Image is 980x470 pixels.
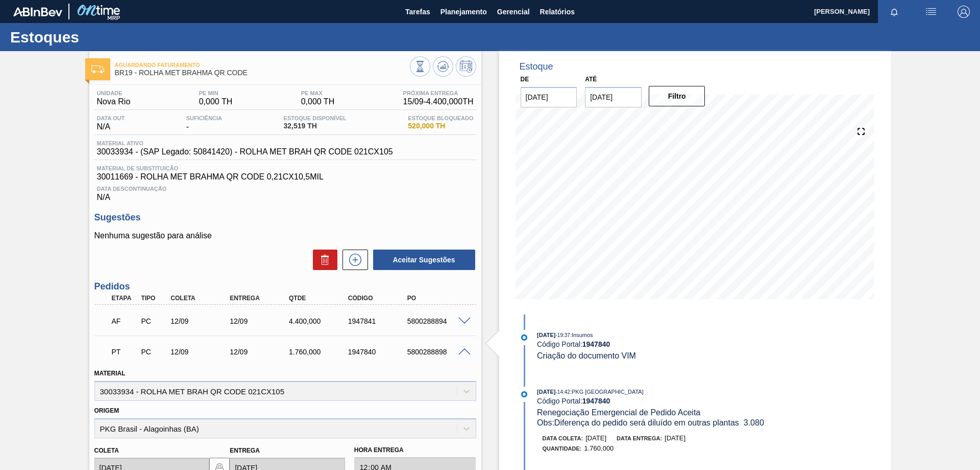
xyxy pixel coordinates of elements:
[94,231,476,240] p: Nenhuma sugestão para análise
[91,65,104,73] img: Ícone
[403,90,474,96] span: Próxima Entrega
[94,370,126,377] label: Material
[109,341,140,363] div: Pedido em Trânsito
[354,443,476,458] label: Hora Entrega
[109,295,140,302] div: Etapa
[925,6,937,18] img: userActions
[227,348,293,356] div: 12/09/2025
[405,6,430,18] span: Tarefas
[286,295,353,302] div: Qtde
[585,76,597,83] label: Até
[537,332,555,338] span: [DATE]
[497,6,530,18] span: Gerencial
[301,90,335,96] span: PE MAX
[537,351,636,360] span: Criação do documento VIM
[97,186,474,192] span: Data Descontinuação
[97,165,474,171] span: Material de Substituição
[94,281,476,292] h3: Pedidos
[537,408,700,417] span: Renegociação Emergencial de Pedido Aceita
[582,397,610,405] strong: 1947840
[112,317,137,325] p: AF
[168,348,234,356] div: 12/09/2025
[286,317,353,325] div: 4.400,000
[168,295,234,302] div: Coleta
[230,447,260,454] label: Entrega
[878,5,911,19] button: Notificações
[456,56,476,77] button: Programar Estoque
[405,317,471,325] div: 5800288894
[521,76,529,83] label: De
[168,317,234,325] div: 12/09/2025
[540,6,575,18] span: Relatórios
[115,62,410,68] span: Aguardando Faturamento
[665,434,685,442] span: [DATE]
[585,434,606,442] span: [DATE]
[186,115,222,121] span: Suficiência
[337,250,368,270] div: Nova sugestão
[543,435,583,441] span: Data coleta:
[94,212,476,223] h3: Sugestões
[537,418,764,427] span: Obs: Diferença do pedido será diluído em outras plantas 3.080
[570,332,593,338] span: : Insumos
[94,407,119,414] label: Origem
[537,397,779,405] div: Código Portal:
[227,295,293,302] div: Entrega
[537,389,555,395] span: [DATE]
[537,340,779,348] div: Código Portal:
[138,317,169,325] div: Pedido de Compra
[585,87,642,107] input: dd/mm/yyyy
[97,90,131,96] span: Unidade
[582,340,610,348] strong: 1947840
[649,86,705,106] button: Filtro
[346,348,412,356] div: 1947840
[584,444,614,452] span: 1.760,000
[346,295,412,302] div: Código
[284,122,347,130] span: 32,519 TH
[112,348,137,356] p: PT
[97,172,474,182] span: 30011669 - ROLHA MET BRAHMA QR CODE 0,21CX10,5MIL
[346,317,412,325] div: 1947841
[408,122,473,130] span: 520,000 TH
[94,447,119,454] label: Coleta
[199,97,233,106] span: 0,000 TH
[138,295,169,302] div: Tipo
[284,115,347,121] span: Estoque Disponível
[958,6,970,18] img: Logout
[286,348,353,356] div: 1.760,000
[184,115,225,131] div: -
[556,389,570,395] span: - 14:42
[138,348,169,356] div: Pedido de Compra
[10,31,191,43] h1: Estoques
[405,295,471,302] div: PO
[109,310,140,332] div: Aguardando Faturamento
[433,56,453,77] button: Atualizar Gráfico
[543,445,582,452] span: Quantidade :
[97,147,393,156] span: 30033934 - (SAP Legado: 50841420) - ROLHA MET BRAH QR CODE 021CX105
[408,115,473,121] span: Estoque Bloqueado
[521,334,527,341] img: atual
[521,87,577,107] input: dd/mm/yyyy
[97,140,393,146] span: Material ativo
[440,6,487,18] span: Planejamento
[94,182,476,202] div: N/A
[97,115,125,121] span: Data out
[94,115,128,131] div: N/A
[373,250,475,270] button: Aceitar Sugestões
[403,97,474,106] span: 15/09 - 4.400,000 TH
[410,56,430,77] button: Visão Geral dos Estoques
[368,249,476,271] div: Aceitar Sugestões
[97,97,131,106] span: Nova Rio
[617,435,662,441] span: Data entrega:
[405,348,471,356] div: 5800288898
[115,69,410,77] span: BR19 - ROLHA MET BRAHMA QR CODE
[521,391,527,397] img: atual
[308,250,337,270] div: Excluir Sugestões
[570,389,644,395] span: : PKG [GEOGRAPHIC_DATA]
[520,61,553,72] div: Estoque
[301,97,335,106] span: 0,000 TH
[13,7,62,16] img: TNhmsLtSVTkK8tSr43FrP2fwEKptu5GPRR3wAAAABJRU5ErkJggg==
[227,317,293,325] div: 12/09/2025
[556,332,570,338] span: - 19:37
[199,90,233,96] span: PE MIN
